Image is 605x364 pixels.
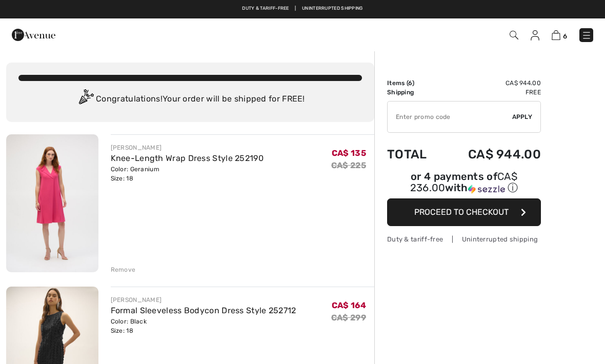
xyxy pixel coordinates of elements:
[531,30,539,41] img: My Info
[6,134,98,272] img: Knee-Length Wrap Dress Style 252190
[512,112,533,122] span: Apply
[75,89,96,110] img: Congratulation2.svg
[387,172,541,195] div: or 4 payments of with
[111,265,136,274] div: Remove
[563,32,567,40] span: 6
[18,89,362,110] div: Congratulations! Your order will be shipped for FREE!
[388,102,512,132] input: Promo code
[387,172,541,198] div: or 4 payments ofCA$ 236.00withSezzle Click to learn more about Sezzle
[387,88,441,97] td: Shipping
[441,88,541,97] td: Free
[111,153,264,163] a: Knee-Length Wrap Dress Style 252190
[408,79,412,87] span: 6
[468,185,505,194] img: Sezzle
[387,137,441,172] td: Total
[111,306,296,315] a: Formal Sleeveless Bodycon Dress Style 252712
[581,30,592,41] img: Menu
[331,160,366,170] s: CA$ 225
[332,300,366,310] span: CA$ 164
[552,30,560,40] img: Shopping Bag
[441,78,541,88] td: CA$ 944.00
[12,29,55,39] a: 1ère Avenue
[441,137,541,172] td: CA$ 944.00
[410,170,517,194] span: CA$ 236.00
[111,317,296,335] div: Color: Black Size: 18
[510,31,518,39] img: Search
[111,165,264,183] div: Color: Geranium Size: 18
[387,234,541,244] div: Duty & tariff-free | Uninterrupted shipping
[111,295,296,305] div: [PERSON_NAME]
[332,148,366,158] span: CA$ 135
[552,29,567,41] a: 6
[387,198,541,226] button: Proceed to Checkout
[12,25,55,45] img: 1ère Avenue
[331,313,366,322] s: CA$ 299
[414,207,509,217] span: Proceed to Checkout
[111,143,264,152] div: [PERSON_NAME]
[387,78,441,88] td: Items ( )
